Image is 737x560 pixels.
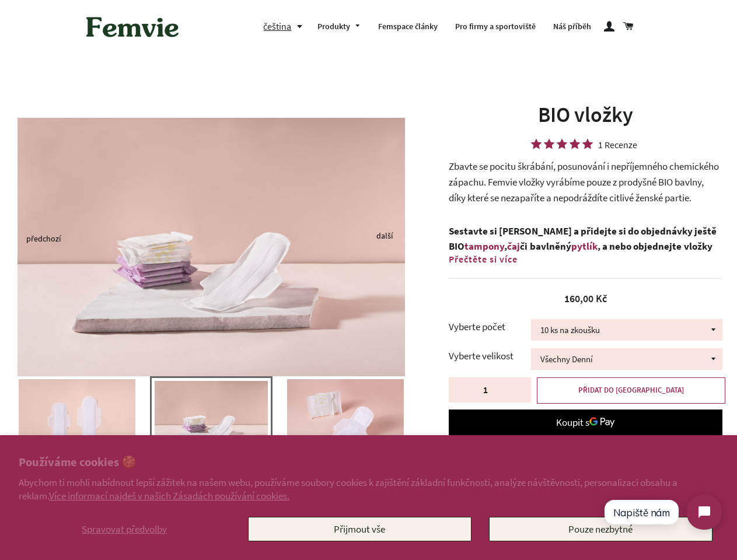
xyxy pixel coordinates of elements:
img: Femvie [80,9,185,45]
label: Vyberte velikost [449,348,531,364]
a: Femspace články [369,12,446,42]
button: Spravovat předvolby [19,517,230,541]
img: TER06110_nahled_524fe1a8-a451-4469-b324-04e95c820d41_400x.jpg [155,381,268,459]
button: Next [376,236,382,239]
img: TER06094_nahled_400x.jpg [287,379,404,461]
h1: BIO vložky [449,100,722,129]
span: Spravovat předvolby [82,523,167,535]
h2: Používáme cookies 🍪 [19,454,718,471]
span: Zbavte se pocitu škrábání, posunování i nepříjemného chemického zápachu. Femvie vložky vyrábíme p... [449,160,719,204]
p: Abychom ti mohli nabídnout lepší zážitek na našem webu, používáme soubory cookies k zajištění zák... [19,476,718,502]
label: Vyberte počet [449,319,531,335]
button: PŘIDAT DO [GEOGRAPHIC_DATA] [537,377,725,403]
div: 1 Recenze [598,141,637,149]
img: TER06110_nahled_524fe1a8-a451-4469-b324-04e95c820d41_800x.jpg [18,118,405,376]
a: Pro firmy a sportoviště [446,12,544,42]
button: Previous [26,239,32,242]
span: 160,00 Kč [564,292,607,305]
a: tampony [464,240,504,253]
span: Přečtěte si více [449,253,518,265]
a: Více informací najdeš v našich Zásadách používání cookies. [49,489,289,502]
a: Náš příběh [544,12,600,42]
span: PŘIDAT DO [GEOGRAPHIC_DATA] [578,385,684,395]
iframe: Tidio Chat [593,485,732,540]
button: Přijmout vše [248,517,471,541]
a: pytlík [571,240,598,253]
button: čeština [263,19,309,34]
a: čaj [507,240,520,253]
img: TER06158_nahled_1_091e23ec-37ff-46ed-a834-762dc0b65797_400x.jpg [19,379,135,461]
a: Produkty [309,12,369,42]
button: Pouze nezbytné [489,517,712,541]
strong: Sestavte si [PERSON_NAME] a přidejte si do objednávky ještě BIO , či bavlněný , a nebo objednejte... [449,225,717,269]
